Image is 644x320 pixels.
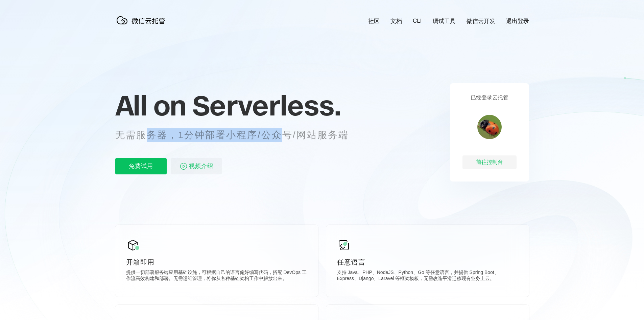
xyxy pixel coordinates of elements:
[126,257,307,267] p: 开箱即用
[126,270,307,283] p: 提供一切部署服务端应用基础设施，可根据自己的语言偏好编写代码，搭配 DevOps 工作流高效构建和部署。无需运维管理，将你从各种基础架构工作中解放出来。
[115,88,186,122] span: All on
[115,14,169,27] img: 微信云托管
[413,18,422,24] a: CLI
[115,128,361,142] p: 无需服务器，1分钟部署小程序/公众号/网站服务端
[390,17,402,25] a: 文档
[471,94,508,101] p: 已经登录云托管
[506,17,529,25] a: 退出登录
[462,155,517,169] div: 前往控制台
[189,158,213,174] span: 视频介绍
[115,22,169,28] a: 微信云托管
[192,88,341,122] span: Serverless.
[180,162,188,170] img: video_play.svg
[368,17,380,25] a: 社区
[337,270,518,283] p: 支持 Java、PHP、NodeJS、Python、Go 等任意语言，并提供 Spring Boot、Express、Django、Laravel 等框架模板，无需改造平滑迁移现有业务上云。
[337,257,518,267] p: 任意语言
[433,17,456,25] a: 调试工具
[115,158,167,174] p: 免费试用
[467,17,495,25] a: 微信云开发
